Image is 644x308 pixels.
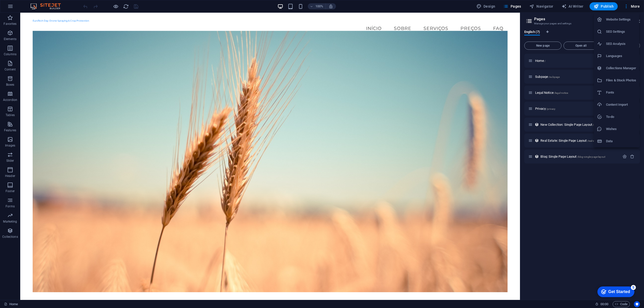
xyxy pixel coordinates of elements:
[606,53,636,59] h6: Languages
[37,1,43,6] div: 5
[606,65,636,71] h6: Collections Manager
[606,89,636,96] h6: Fonts
[606,114,636,120] h6: To-do
[606,138,636,144] h6: Data
[606,29,636,35] h6: SEO Settings
[606,102,636,108] h6: Content Import
[15,6,37,10] div: Get Started
[606,16,636,23] h6: Website Settings
[606,77,636,83] h6: Files & Stock Photos
[606,41,636,47] h6: SEO Analysis
[4,3,41,13] div: Get Started 5 items remaining, 0% complete
[606,126,636,132] h6: Wishes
